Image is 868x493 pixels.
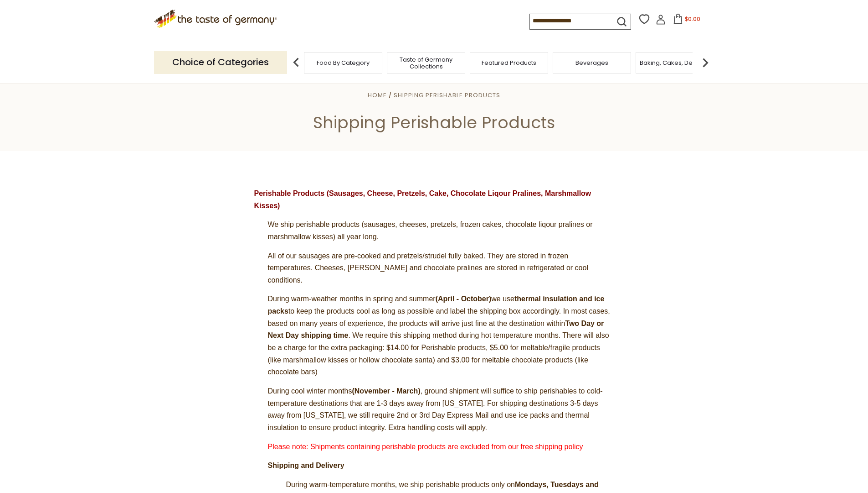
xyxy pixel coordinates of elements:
[696,53,714,72] img: next arrow
[482,59,536,66] a: Featured Products
[390,56,462,70] a: Taste of Germany Collections
[268,387,603,431] span: During cool winter months , ground shipment will suffice to ship perishables to cold-temperature ...
[436,295,492,303] strong: (April - October)
[394,91,500,100] a: Shipping Perishable Products
[28,112,840,133] h1: Shipping Perishable Products
[685,15,700,23] span: $0.00
[268,252,588,284] span: All of our sausages are pre-cooked and pretzels/strudel fully baked. They are stored in frozen te...
[303,424,487,431] span: o ensure product integrity. Extra handling costs will apply.
[317,59,370,66] a: Food By Category
[268,295,610,376] span: During warm-weather months in spring and summer we use to keep the products cool as long as possi...
[368,91,387,100] a: Home
[668,14,706,27] button: $0.00
[640,59,710,66] a: Baking, Cakes, Desserts
[352,387,420,395] strong: (November - March)
[154,51,287,73] p: Choice of Categories
[287,53,305,72] img: previous arrow
[268,462,344,469] span: Shipping and Delivery
[254,189,591,210] strong: Perishable Products (Sausages, Cheese, Pretzels, Cake, Chocolate Liqour Pralines, Marshmallow Kis...
[268,443,583,451] span: Please note: Shipments containing perishable products are excluded from our free shipping policy
[268,220,593,241] span: We ship perishable products (sausages, cheeses, pretzels, frozen cakes, chocolate liqour pralines...
[575,59,608,66] a: Beverages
